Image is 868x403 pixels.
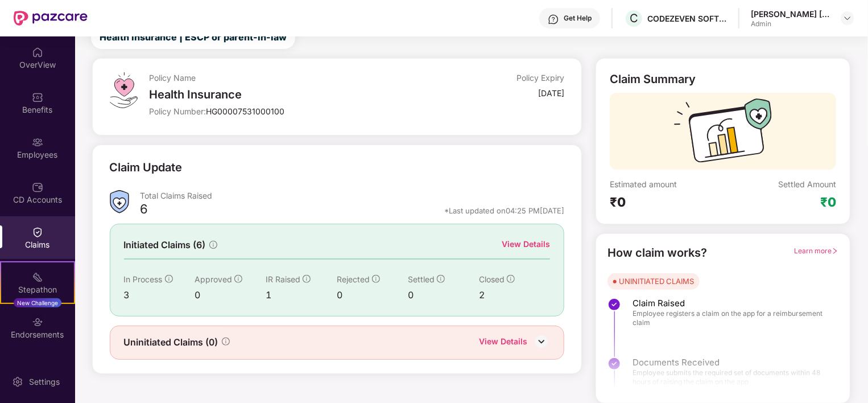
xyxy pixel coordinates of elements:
img: svg+xml;base64,PHN2ZyBpZD0iQ2xhaW0iIHhtbG5zPSJodHRwOi8vd3d3LnczLm9yZy8yMDAwL3N2ZyIgd2lkdGg9IjIwIi... [32,227,43,238]
div: Claim Update [110,159,183,176]
div: ₹0 [610,194,723,210]
img: New Pazcare Logo [14,11,88,26]
span: info-circle [372,275,380,283]
div: Settled Amount [778,179,836,190]
div: How claim works? [607,244,707,262]
span: info-circle [222,338,230,346]
img: svg+xml;base64,PHN2ZyBpZD0iU3RlcC1Eb25lLTMyeDMyIiB4bWxucz0iaHR0cDovL3d3dy53My5vcmcvMjAwMC9zdmciIH... [607,298,621,311]
span: Learn more [794,246,838,255]
span: Closed [479,274,505,284]
span: Employee registers a claim on the app for a reimbursement claim [633,309,827,327]
div: Claim Summary [610,72,696,86]
div: View Details [502,238,550,250]
div: Policy Number: [149,106,426,117]
img: svg+xml;base64,PHN2ZyBpZD0iRW1wbG95ZWVzIiB4bWxucz0iaHR0cDovL3d3dy53My5vcmcvMjAwMC9zdmciIHdpZHRoPS... [32,137,43,148]
span: Approved [195,274,232,284]
span: right [832,248,838,254]
div: Policy Expiry [516,72,564,83]
div: [PERSON_NAME] [PERSON_NAME] [751,9,830,19]
div: 2 [479,288,550,302]
div: Get Help [564,14,592,23]
div: 0 [408,288,479,302]
div: Total Claims Raised [140,190,565,201]
img: svg+xml;base64,PHN2ZyBpZD0iRHJvcGRvd24tMzJ4MzIiIHhtbG5zPSJodHRwOi8vd3d3LnczLm9yZy8yMDAwL3N2ZyIgd2... [843,14,852,23]
div: Estimated amount [610,179,723,190]
div: *Last updated on 04:25 PM[DATE] [444,205,564,216]
span: HG00007531000100 [206,106,284,116]
div: View Details [479,335,527,350]
span: Settled [408,274,435,284]
img: ClaimsSummaryIcon [110,190,129,213]
div: 0 [337,288,408,302]
span: IR Raised [266,274,300,284]
img: svg+xml;base64,PHN2ZyBpZD0iSG9tZSIgeG1sbnM9Imh0dHA6Ly93d3cudzMub3JnLzIwMDAvc3ZnIiB3aWR0aD0iMjAiIG... [32,47,43,58]
img: svg+xml;base64,PHN2ZyB3aWR0aD0iMTcyIiBoZWlnaHQ9IjExMyIgdmlld0JveD0iMCAwIDE3MiAxMTMiIGZpbGw9Im5vbm... [674,98,772,170]
div: 1 [266,288,337,302]
img: svg+xml;base64,PHN2ZyBpZD0iQ0RfQWNjb3VudHMiIGRhdGEtbmFtZT0iQ0QgQWNjb3VudHMiIHhtbG5zPSJodHRwOi8vd3... [32,182,43,193]
img: svg+xml;base64,PHN2ZyBpZD0iU2V0dGluZy0yMHgyMCIgeG1sbnM9Imh0dHA6Ly93d3cudzMub3JnLzIwMDAvc3ZnIiB3aW... [12,376,23,388]
span: info-circle [165,275,173,283]
span: info-circle [437,275,445,283]
span: Claim Raised [633,298,827,309]
span: Uninitiated Claims (0) [124,335,218,349]
img: svg+xml;base64,PHN2ZyBpZD0iRW5kb3JzZW1lbnRzIiB4bWxucz0iaHR0cDovL3d3dy53My5vcmcvMjAwMC9zdmciIHdpZH... [32,316,43,328]
img: svg+xml;base64,PHN2ZyBpZD0iSGVscC0zMngzMiIgeG1sbnM9Imh0dHA6Ly93d3cudzMub3JnLzIwMDAvc3ZnIiB3aWR0aD... [548,14,559,25]
div: New Challenge [14,298,61,307]
span: Rejected [337,274,370,284]
img: svg+xml;base64,PHN2ZyB4bWxucz0iaHR0cDovL3d3dy53My5vcmcvMjAwMC9zdmciIHdpZHRoPSIyMSIgaGVpZ2h0PSIyMC... [32,272,43,283]
div: Policy Name [149,72,426,83]
button: Health Insurance | ESCP or parent-in-law [91,26,295,49]
div: 3 [124,288,195,302]
div: ₹0 [820,194,836,210]
span: info-circle [234,275,242,283]
div: [DATE] [538,88,564,98]
div: Admin [751,19,830,28]
div: UNINITIATED CLAIMS [619,275,694,287]
span: Initiated Claims (6) [124,238,206,252]
div: 6 [140,201,148,220]
img: DownIcon [533,333,550,350]
div: Settings [26,376,63,388]
span: Health Insurance | ESCP or parent-in-law [100,30,287,44]
span: info-circle [507,275,515,283]
span: In Process [124,274,163,284]
div: 0 [195,288,266,302]
span: info-circle [209,241,217,249]
span: info-circle [303,275,311,283]
div: Health Insurance [149,88,426,101]
div: Stepathon [1,284,74,295]
img: svg+xml;base64,PHN2ZyBpZD0iQmVuZWZpdHMiIHhtbG5zPSJodHRwOi8vd3d3LnczLm9yZy8yMDAwL3N2ZyIgd2lkdGg9Ij... [32,92,43,103]
span: C [630,11,638,25]
img: svg+xml;base64,PHN2ZyB4bWxucz0iaHR0cDovL3d3dy53My5vcmcvMjAwMC9zdmciIHdpZHRoPSI0OS4zMiIgaGVpZ2h0PS... [110,72,138,108]
div: CODEZEVEN SOFTWARE PRIVATE LIMITED [647,13,727,24]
